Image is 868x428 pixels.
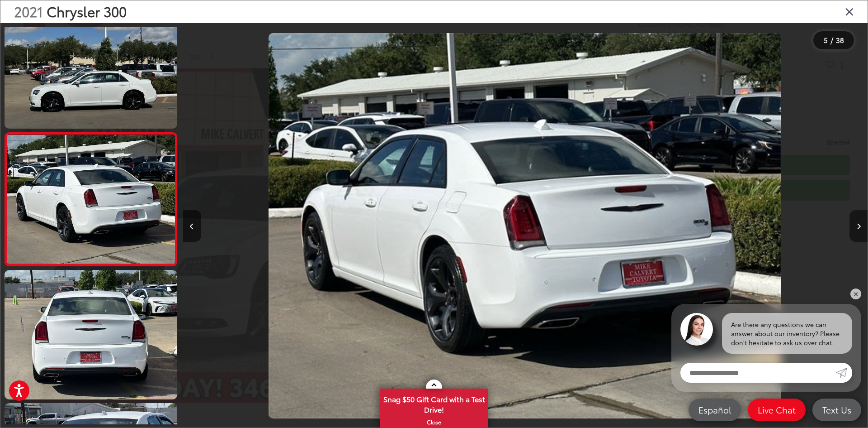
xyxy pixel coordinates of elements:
span: Español [694,404,736,415]
img: Agent profile photo [680,313,713,346]
span: Live Chat [753,404,800,415]
span: Text Us [818,404,856,415]
img: 2021 Chrysler 300 S [269,33,781,418]
i: Close gallery [845,5,854,17]
div: 2021 Chrysler 300 S 4 [183,33,867,418]
span: Snag $50 Gift Card with a Test Drive! [381,390,487,417]
a: Español [689,399,741,421]
span: / [830,37,834,43]
a: Submit [836,363,852,383]
input: Enter your message [680,363,836,383]
span: 38 [836,35,844,45]
button: Previous image [183,210,201,242]
a: Text Us [812,399,861,421]
div: Are there any questions we can answer about our inventory? Please don't hesitate to ask us over c... [722,313,852,354]
a: Live Chat [748,399,806,421]
button: Next image [849,210,868,242]
img: 2021 Chrysler 300 S [3,269,179,401]
span: 5 [824,35,828,45]
img: 2021 Chrysler 300 S [5,135,176,264]
span: Chrysler 300 [47,1,127,21]
span: 2021 [14,1,43,21]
